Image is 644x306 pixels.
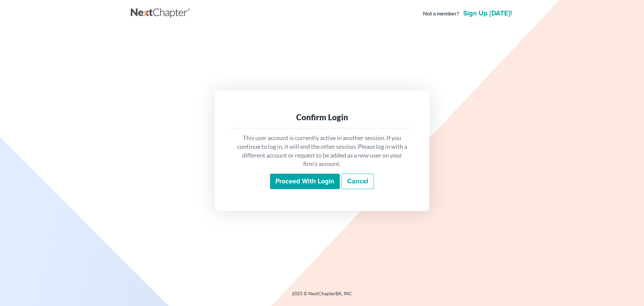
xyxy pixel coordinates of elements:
[462,10,513,17] a: Sign up [DATE]!
[131,290,513,302] div: 2025 © NextChapterBK, INC
[423,10,459,17] strong: Not a member?
[341,174,374,189] a: Cancel
[236,112,408,123] div: Confirm Login
[236,134,408,168] p: This user account is currently active in another session. If you continue to log in, it will end ...
[270,174,340,189] input: Proceed with login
